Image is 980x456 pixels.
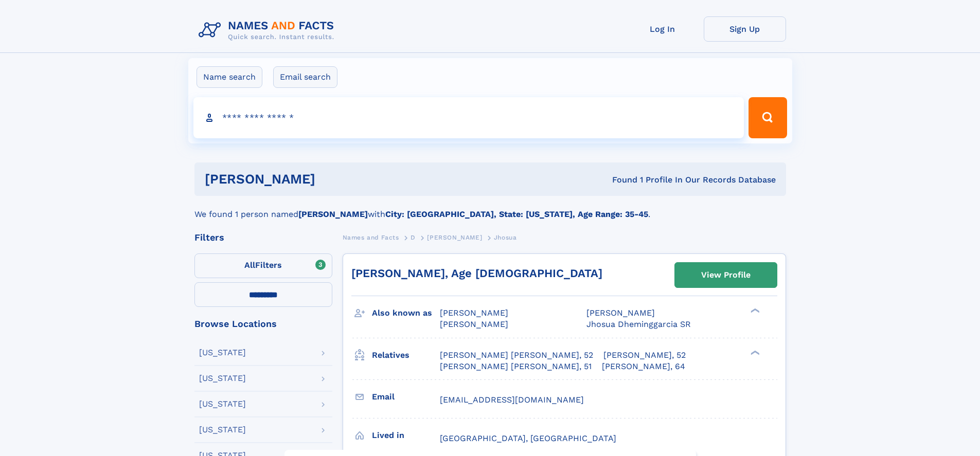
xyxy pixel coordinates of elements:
[675,263,777,287] a: View Profile
[427,231,482,244] a: [PERSON_NAME]
[749,97,787,138] button: Search Button
[440,308,508,318] span: [PERSON_NAME]
[411,231,416,244] a: D
[464,174,776,186] div: Found 1 Profile In Our Records Database
[199,426,246,434] div: [US_STATE]
[440,319,508,329] span: [PERSON_NAME]
[351,267,602,280] a: [PERSON_NAME], Age [DEMOGRAPHIC_DATA]
[586,319,691,329] span: Jhosua Dheminggarcia SR
[194,16,343,44] img: Logo Names and Facts
[440,433,616,443] span: [GEOGRAPHIC_DATA], [GEOGRAPHIC_DATA]
[343,231,399,244] a: Names and Facts
[385,209,648,219] b: City: [GEOGRAPHIC_DATA], State: [US_STATE], Age Range: 35-45
[748,349,760,356] div: ❯
[602,361,685,372] a: [PERSON_NAME], 64
[372,427,440,444] h3: Lived in
[194,253,332,278] label: Filters
[372,346,440,364] h3: Relatives
[494,234,517,241] span: Jhosua
[372,388,440,406] h3: Email
[193,97,744,138] input: search input
[194,233,332,242] div: Filters
[199,374,246,382] div: [US_STATE]
[440,361,592,372] a: [PERSON_NAME] [PERSON_NAME], 51
[586,308,655,318] span: [PERSON_NAME]
[427,234,482,241] span: [PERSON_NAME]
[205,173,464,186] h1: [PERSON_NAME]
[603,350,686,361] a: [PERSON_NAME], 52
[194,196,786,221] div: We found 1 person named with .
[440,350,593,361] a: [PERSON_NAME] [PERSON_NAME], 52
[199,349,246,357] div: [US_STATE]
[411,234,416,241] span: D
[372,304,440,322] h3: Also known as
[194,319,332,329] div: Browse Locations
[701,263,751,287] div: View Profile
[298,209,368,219] b: [PERSON_NAME]
[440,395,584,405] span: [EMAIL_ADDRESS][DOMAIN_NAME]
[244,260,255,270] span: All
[197,66,262,88] label: Name search
[748,307,760,314] div: ❯
[704,16,786,42] a: Sign Up
[621,16,704,42] a: Log In
[199,400,246,408] div: [US_STATE]
[273,66,337,88] label: Email search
